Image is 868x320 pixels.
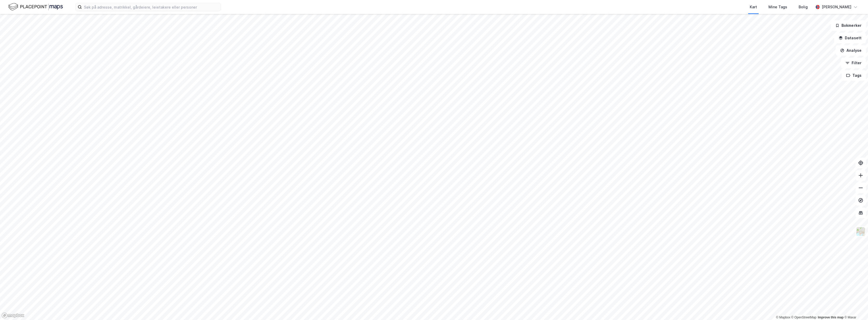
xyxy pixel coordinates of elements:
button: Filter [841,58,866,68]
input: Søk på adresse, matrikkel, gårdeiere, leietakere eller personer [82,3,221,11]
div: Kontrollprogram for chat [842,295,868,320]
button: Analyse [836,45,866,56]
div: Bolig [799,4,808,10]
a: Improve this map [818,316,844,319]
button: Tags [842,70,866,81]
img: logo.f888ab2527a4732fd821a326f86c7f29.svg [8,2,63,11]
a: Mapbox [776,316,790,319]
div: [PERSON_NAME] [822,4,851,10]
button: Bokmerker [831,20,866,31]
img: Z [856,227,866,236]
div: Mine Tags [768,4,787,10]
a: OpenStreetMap [791,316,817,319]
a: Mapbox homepage [2,312,24,318]
iframe: Chat Widget [842,295,868,320]
div: Kart [750,4,757,10]
button: Datasett [834,33,866,43]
